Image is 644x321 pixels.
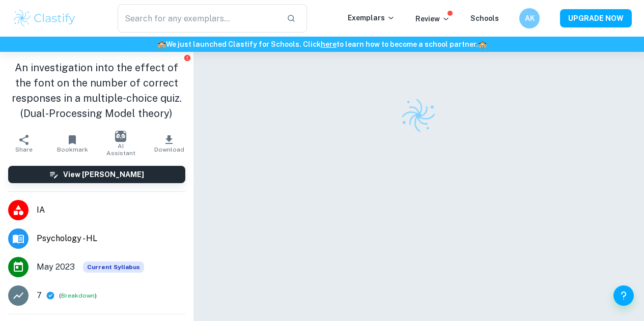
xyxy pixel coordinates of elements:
[12,8,77,28] img: Clastify logo
[560,9,632,27] button: UPGRADE NOW
[145,129,193,158] button: Download
[118,4,278,33] input: Search for any exemplars...
[57,146,88,153] span: Bookmark
[97,129,145,158] button: AI Assistant
[37,261,75,273] span: May 2023
[8,60,185,121] h1: An investigation into the effect of the font on the number of correct responses in a multiple-cho...
[519,8,540,28] button: AK
[613,285,634,306] button: Help and Feedback
[470,14,499,22] a: Schools
[15,146,33,153] span: Share
[103,142,139,157] span: AI Assistant
[63,169,144,180] h6: View [PERSON_NAME]
[8,166,185,183] button: View [PERSON_NAME]
[37,232,185,245] span: Psychology - HL
[415,13,450,24] p: Review
[37,204,185,216] span: IA
[83,261,144,273] span: Current Syllabus
[59,291,97,301] span: ( )
[524,13,536,24] h6: AK
[61,291,95,300] button: Breakdown
[83,261,144,273] div: This exemplar is based on the current syllabus. Feel free to refer to it for inspiration/ideas wh...
[37,289,42,302] p: 7
[478,40,487,48] span: 🏫
[115,131,126,142] img: AI Assistant
[154,146,184,153] span: Download
[348,12,395,23] p: Exemplars
[321,40,337,48] a: here
[2,39,642,50] h6: We just launched Clastify for Schools. Click to learn how to become a school partner.
[48,129,97,158] button: Bookmark
[157,40,166,48] span: 🏫
[184,54,191,62] button: Report issue
[398,95,440,137] img: Clastify logo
